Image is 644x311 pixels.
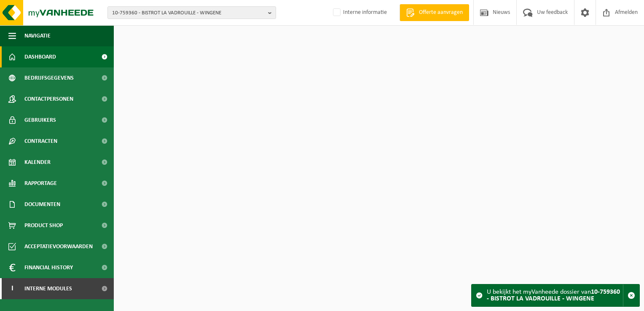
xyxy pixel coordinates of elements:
[24,215,63,236] span: Product Shop
[24,278,72,299] span: Interne modules
[24,194,60,215] span: Documenten
[24,152,51,173] span: Kalender
[24,67,74,88] span: Bedrijfsgegevens
[417,8,465,17] span: Offerte aanvragen
[8,278,16,299] span: I
[400,4,469,21] a: Offerte aanvragen
[24,46,56,67] span: Dashboard
[112,7,265,19] span: 10-759360 - BISTROT LA VADROUILLE - WINGENE
[24,25,51,46] span: Navigatie
[24,257,73,278] span: Financial History
[24,110,56,131] span: Gebruikers
[487,284,623,306] div: U bekijkt het myVanheede dossier van
[24,88,73,110] span: Contactpersonen
[487,289,620,302] strong: 10-759360 - BISTROT LA VADROUILLE - WINGENE
[24,131,57,152] span: Contracten
[24,236,93,257] span: Acceptatievoorwaarden
[331,6,387,19] label: Interne informatie
[24,173,57,194] span: Rapportage
[107,6,276,19] button: 10-759360 - BISTROT LA VADROUILLE - WINGENE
